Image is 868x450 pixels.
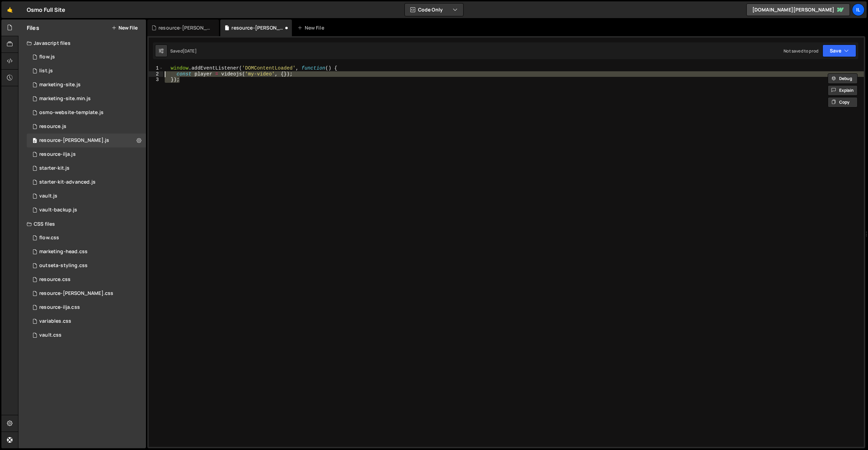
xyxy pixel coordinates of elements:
[231,24,284,31] div: resource-[PERSON_NAME].js
[27,300,146,314] div: 10598/27703.css
[39,110,104,116] div: osmo-website-template.js
[39,276,71,283] div: resource.css
[39,151,76,158] div: resource-ilja.js
[828,97,858,107] button: Copy
[27,106,146,120] div: 10598/29018.js
[27,273,146,287] div: 10598/27699.css
[27,245,146,259] div: 10598/28175.css
[170,48,197,54] div: Saved
[1,1,18,18] a: 🤙
[39,54,55,60] div: flow.js
[746,3,850,16] a: [DOMAIN_NAME][PERSON_NAME]
[39,137,109,144] div: resource-[PERSON_NAME].js
[39,82,81,88] div: marketing-site.js
[27,147,146,161] div: 10598/27700.js
[27,328,146,342] div: 10598/25099.css
[27,314,146,328] div: 10598/27496.css
[149,77,163,83] div: 3
[27,203,146,217] div: 10598/25101.js
[27,24,39,32] h2: Files
[822,45,856,57] button: Save
[828,73,858,84] button: Debug
[39,165,69,171] div: starter-kit.js
[39,249,88,255] div: marketing-head.css
[18,217,146,231] div: CSS files
[39,68,53,74] div: list.js
[27,161,146,175] div: 10598/44660.js
[27,6,65,14] div: Osmo Full Site
[39,318,71,324] div: variables.css
[39,123,66,130] div: resource.js
[18,36,146,50] div: Javascript files
[183,48,197,54] div: [DATE]
[149,65,163,71] div: 1
[39,207,77,213] div: vault-backup.js
[27,64,146,78] div: 10598/26158.js
[39,290,113,297] div: resource-[PERSON_NAME].css
[297,24,327,31] div: New File
[784,48,818,54] div: Not saved to prod
[112,25,138,31] button: New File
[39,96,91,102] div: marketing-site.min.js
[405,3,463,16] button: Code Only
[27,175,146,189] div: 10598/44726.js
[852,3,865,16] a: Il
[39,193,57,199] div: vault.js
[27,259,146,273] div: 10598/27499.css
[39,304,80,311] div: resource-ilja.css
[27,189,146,203] div: 10598/24130.js
[27,92,146,106] div: 10598/28787.js
[33,138,37,144] span: 0
[27,120,146,134] div: 10598/27705.js
[27,78,146,92] div: 10598/28174.js
[828,85,858,96] button: Explain
[158,24,211,31] div: resource-[PERSON_NAME].css
[27,134,146,147] div: 10598/27701.js
[27,50,146,64] div: 10598/27344.js
[27,231,146,245] div: 10598/27345.css
[39,332,62,338] div: vault.css
[149,71,163,77] div: 2
[39,263,88,269] div: outseta-styling.css
[27,287,146,300] div: 10598/27702.css
[39,179,96,185] div: starter-kit-advanced.js
[39,235,59,241] div: flow.css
